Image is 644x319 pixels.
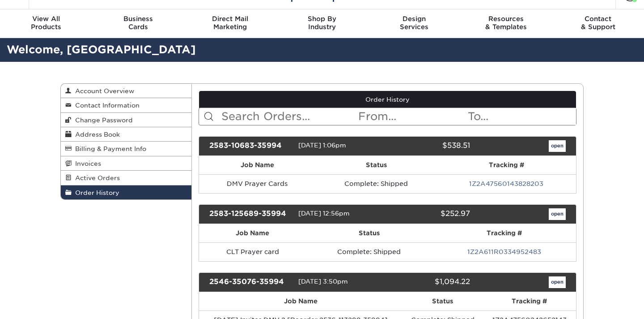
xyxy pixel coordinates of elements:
[298,142,346,149] span: [DATE] 1:06pm
[92,15,184,23] span: Business
[184,9,276,38] a: Direct MailMarketing
[72,160,101,167] span: Invoices
[549,276,566,288] a: open
[381,208,476,220] div: $252.97
[199,91,576,108] a: Order History
[368,15,460,23] span: Design
[368,15,460,31] div: Services
[368,9,460,38] a: DesignServices
[199,292,402,310] th: Job Name
[72,131,120,138] span: Address Book
[552,15,644,23] span: Contact
[316,174,437,193] td: Complete: Shipped
[460,9,552,38] a: Resources& Templates
[184,15,276,23] span: Direct Mail
[460,15,552,31] div: & Templates
[72,87,134,95] span: Account Overview
[469,180,543,187] a: 1Z2A47560143828203
[552,9,644,38] a: Contact& Support
[203,140,298,152] div: 2583-10683-35994
[402,292,483,310] th: Status
[72,145,146,152] span: Billing & Payment Info
[92,9,184,38] a: BusinessCards
[357,108,466,125] input: From...
[549,208,566,220] a: open
[199,224,306,242] th: Job Name
[298,278,348,285] span: [DATE] 3:50pm
[381,276,476,288] div: $1,094.22
[483,292,576,310] th: Tracking #
[460,15,552,23] span: Resources
[276,15,368,31] div: Industry
[381,140,476,152] div: $538.51
[549,140,566,152] a: open
[306,242,432,261] td: Complete: Shipped
[276,15,368,23] span: Shop By
[92,15,184,31] div: Cards
[306,224,432,242] th: Status
[199,242,306,261] td: CLT Prayer card
[72,102,140,109] span: Contact Information
[199,156,316,174] th: Job Name
[220,108,358,125] input: Search Orders...
[437,156,576,174] th: Tracking #
[72,189,119,196] span: Order History
[61,185,191,199] a: Order History
[203,208,298,220] div: 2583-125689-35994
[276,9,368,38] a: Shop ByIndustry
[72,116,133,124] span: Change Password
[552,15,644,31] div: & Support
[72,174,120,181] span: Active Orders
[61,142,191,156] a: Billing & Payment Info
[2,292,76,316] iframe: Google Customer Reviews
[316,156,437,174] th: Status
[467,248,541,255] a: 1Z2A611R0334952483
[467,108,576,125] input: To...
[61,84,191,98] a: Account Overview
[61,171,191,185] a: Active Orders
[298,210,350,217] span: [DATE] 12:56pm
[61,98,191,112] a: Contact Information
[61,156,191,171] a: Invoices
[184,15,276,31] div: Marketing
[203,276,298,288] div: 2546-35076-35994
[199,174,316,193] td: DMV Prayer Cards
[61,113,191,127] a: Change Password
[432,224,576,242] th: Tracking #
[61,127,191,142] a: Address Book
